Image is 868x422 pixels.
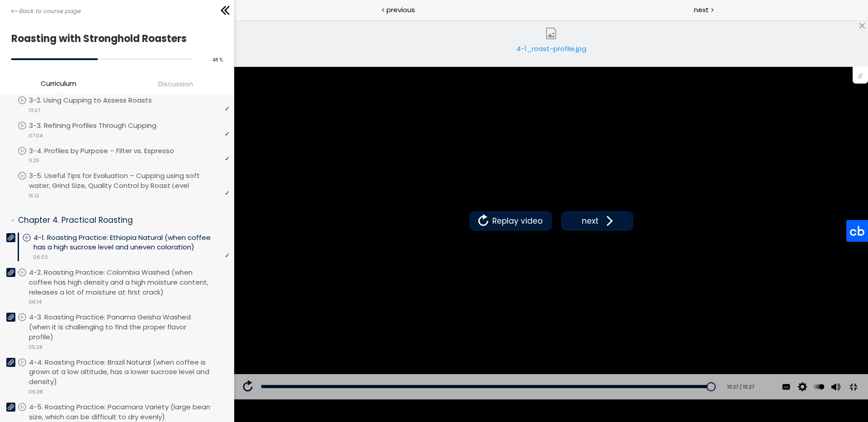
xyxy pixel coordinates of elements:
[545,354,559,380] button: Subtitles and Transcript
[327,191,399,211] button: next
[18,215,223,226] p: Chapter 4. Practical Roasting
[19,7,81,16] span: Back to course page
[578,354,591,380] button: Play back rate
[28,107,40,114] span: 13:27
[11,7,81,16] a: Back to course page
[11,30,218,47] h1: Roasting with Stronghold Roasters
[694,5,709,15] span: next
[235,191,318,211] button: Replay video
[28,298,42,306] span: 06:14
[594,354,608,380] button: Volume
[29,121,175,131] p: 3-3. Refining Profiles Through Cupping
[29,171,230,191] p: 3-5. Useful Tips for Evaluation – Cupping using soft water, Grind Size, Quality Control by Roast ...
[158,79,193,89] span: Discussion
[41,78,76,89] span: Curriculum
[29,267,230,297] p: 4-2. Roasting Practice: Colombia Washed (when coffee has high density and a high moisture content...
[29,95,170,105] p: 3-2. Using Cupping to Assess Roasts
[33,233,230,253] p: 4-1. Roasting Practice: Ethiopia Natural (when coffee has a high sucrose level and uneven colorat...
[387,5,415,15] span: previous
[513,43,590,61] div: 4-1_roast-profile.jpg
[28,132,42,140] span: 07:04
[545,28,557,39] img: attachment-image.png
[576,354,593,380] div: Change playback rate
[29,146,192,156] p: 3-4. Profiles by Purpose – Filter vs. Espresso
[544,354,560,380] div: See available captions
[28,192,39,200] span: 15:12
[561,354,575,380] button: Video quality
[212,56,223,63] span: 48 %
[485,364,520,371] div: 10:27 / 10:27
[33,253,48,261] span: 06:02
[256,195,311,207] span: Replay video
[345,195,367,207] span: next
[28,157,39,164] span: 11:25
